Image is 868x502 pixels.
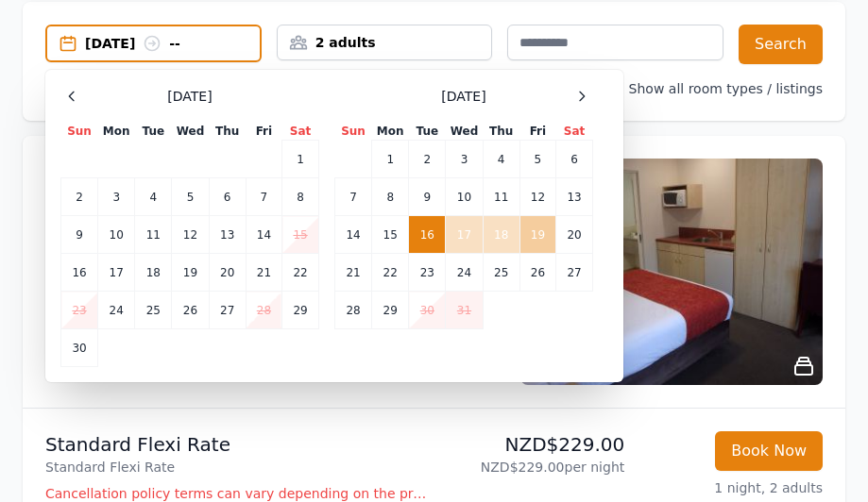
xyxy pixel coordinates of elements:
p: Standard Flexi Rate [45,431,427,458]
p: Standard Flexi Rate [45,458,427,477]
td: 13 [209,216,246,254]
td: 20 [209,254,246,292]
label: Show all room types / listings [629,81,823,96]
td: 17 [98,254,135,292]
td: 29 [372,292,409,329]
td: 7 [335,178,372,216]
td: 23 [409,254,446,292]
td: 24 [98,292,135,329]
button: Book Now [715,431,823,471]
td: 5 [519,141,555,178]
th: Fri [246,123,281,141]
td: 7 [246,178,281,216]
td: 4 [483,141,519,178]
td: 4 [135,178,172,216]
td: 22 [282,254,319,292]
td: 21 [246,254,281,292]
td: 26 [172,292,209,329]
div: 2 adults [278,33,492,52]
td: 10 [98,216,135,254]
td: 19 [172,254,209,292]
td: 29 [282,292,319,329]
td: 27 [209,292,246,329]
th: Thu [483,123,519,141]
td: 1 [282,141,319,178]
td: 27 [556,254,593,292]
td: 16 [409,216,446,254]
td: 18 [483,216,519,254]
p: NZD$229.00 [442,431,625,458]
span: [DATE] [441,87,485,106]
td: 3 [98,178,135,216]
td: 15 [372,216,409,254]
th: Tue [409,123,446,141]
p: 1 night, 2 adults [639,478,823,497]
td: 3 [446,141,483,178]
th: Mon [372,123,409,141]
th: Sat [556,123,593,141]
button: Search [739,25,823,64]
td: 30 [61,329,98,367]
th: Sat [282,123,319,141]
td: 23 [61,292,98,329]
th: Sun [335,123,372,141]
td: 31 [446,292,483,329]
th: Fri [519,123,555,141]
td: 25 [135,292,172,329]
td: 20 [556,216,593,254]
td: 18 [135,254,172,292]
td: 26 [519,254,555,292]
td: 8 [372,178,409,216]
th: Tue [135,123,172,141]
td: 10 [446,178,483,216]
td: 16 [61,254,98,292]
p: NZD$229.00 per night [442,458,625,477]
td: 25 [483,254,519,292]
td: 24 [446,254,483,292]
td: 9 [61,216,98,254]
td: 11 [135,216,172,254]
td: 14 [335,216,372,254]
td: 2 [61,178,98,216]
td: 22 [372,254,409,292]
td: 19 [519,216,555,254]
td: 30 [409,292,446,329]
th: Wed [172,123,209,141]
td: 12 [519,178,555,216]
span: [DATE] [167,87,212,106]
td: 21 [335,254,372,292]
div: [DATE] -- [85,34,260,53]
td: 5 [172,178,209,216]
th: Sun [61,123,98,141]
td: 14 [246,216,281,254]
td: 28 [246,292,281,329]
td: 8 [282,178,319,216]
th: Wed [446,123,483,141]
td: 2 [409,141,446,178]
td: 12 [172,216,209,254]
td: 17 [446,216,483,254]
td: 13 [556,178,593,216]
th: Thu [209,123,246,141]
th: Mon [98,123,135,141]
td: 9 [409,178,446,216]
td: 11 [483,178,519,216]
td: 6 [209,178,246,216]
td: 28 [335,292,372,329]
td: 15 [282,216,319,254]
td: 6 [556,141,593,178]
td: 1 [372,141,409,178]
